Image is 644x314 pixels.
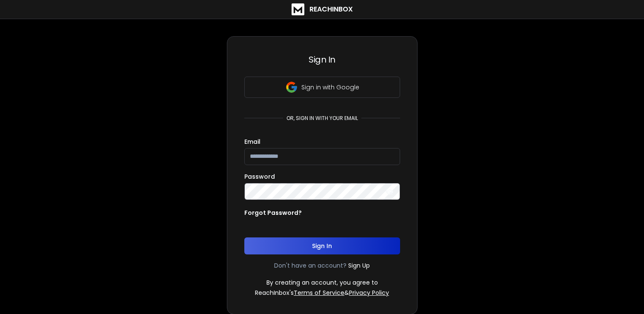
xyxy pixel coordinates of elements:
a: ReachInbox [292,3,353,15]
a: Privacy Policy [349,288,389,297]
img: logo [292,3,304,15]
p: ReachInbox's & [255,288,389,297]
button: Sign In [244,237,400,254]
h1: ReachInbox [309,4,353,14]
label: Password [244,174,275,180]
a: Sign Up [348,261,370,270]
p: By creating an account, you agree to [266,278,378,287]
button: Sign in with Google [244,77,400,98]
p: or, sign in with your email [283,115,361,122]
h3: Sign In [244,54,400,66]
label: Email [244,139,260,145]
p: Sign in with Google [301,83,359,91]
p: Don't have an account? [274,261,346,270]
p: Forgot Password? [244,208,302,217]
a: Terms of Service [294,288,344,297]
